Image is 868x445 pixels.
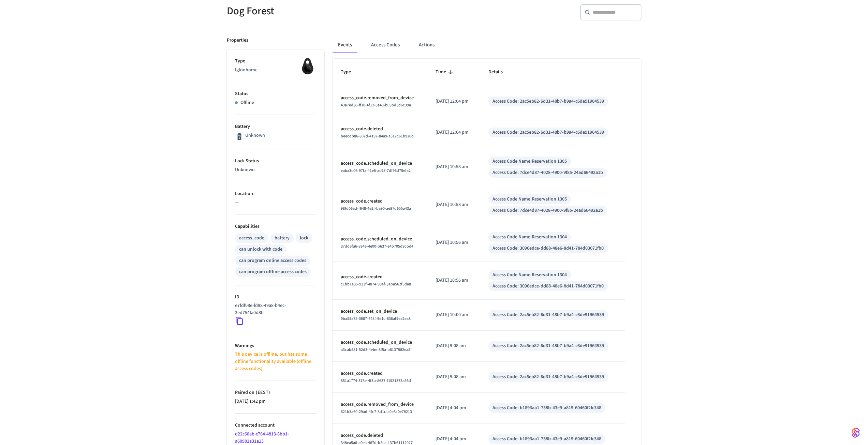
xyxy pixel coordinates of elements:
[492,207,603,214] div: Access Code: 7dce4d87-4028-4900-9f85-24ad66492a1b
[275,235,290,242] div: battery
[341,370,420,377] p: access_code.created
[235,166,316,174] p: Unknown
[492,169,603,176] div: Access Code: 7dce4d87-4028-4900-9f85-24ad66492a1b
[239,246,282,253] div: can unlock with code
[436,311,472,318] p: [DATE] 10:00 am
[492,129,604,136] div: Access Code: 2ac5eb82-6d31-48b7-b9a4-c6de91964539
[235,190,316,197] p: Location
[341,243,413,249] span: 37dd6fa6-8946-4e00-b637-e4b705d9cbd4
[436,435,472,443] p: [DATE] 4:04 pm
[492,373,604,381] div: Access Code: 2ac5eb82-6d31-48b7-b9a4-c6de91964539
[492,98,604,105] div: Access Code: 2ac5eb82-6d31-48b7-b9a4-c6de91964539
[235,351,316,372] p: This device is offline, but has some offline functionality available (offline access codes)
[227,37,248,44] p: Properties
[436,163,472,170] p: [DATE] 10:58 am
[341,316,411,322] span: 9ba55a75-0687-448f-9e1c-836af9ea2ea8
[492,435,601,443] div: Access Code: b1893aa1-758b-43e9-a815-60460f2fc348
[492,245,604,252] div: Access Code: 3096edce-dd88-48e6-8d41-784d03071fb0
[341,409,412,415] span: 621b3a60-29ad-4fc7-8d1c-a0e3c0e78213
[254,389,270,396] span: ( EEST )
[235,302,313,316] p: e7fdf08e-fd98-49a8-b4ec-2ed754fa0d8b
[488,67,512,77] span: Details
[436,277,472,284] p: [DATE] 10:56 am
[341,168,411,174] span: eaba3c06-97fa-41e8-ac98-7df96d79efa2
[852,427,860,438] img: SeamLogoGradient.69752ec5.svg
[239,257,306,264] div: can program online access codes
[239,268,307,276] div: can program offline access codes
[436,373,472,381] p: [DATE] 9:08 am
[341,198,420,205] p: access_code.created
[366,37,405,53] button: Access Codes
[235,223,316,230] p: Capabilities
[239,235,264,242] div: access_code
[341,125,420,133] p: access_code.deleted
[492,271,567,279] div: Access Code Name: Reservation 1304
[235,199,316,206] p: —
[245,132,265,139] p: Unknown
[341,236,420,243] p: access_code.scheduled_on_device
[341,339,420,346] p: access_code.scheduled_on_device
[235,431,289,445] a: d22c68ab-c784-4813-8bb1-a60981a31a13
[436,201,472,208] p: [DATE] 10:58 am
[235,389,316,396] p: Paired on
[492,196,567,203] div: Access Code Name: Reservation 1305
[300,235,308,242] div: lock
[341,133,414,139] span: beecdb86-807d-4197-84a9-a517c61b920d
[235,66,316,74] p: Igloohome
[235,422,316,429] p: Connected account
[235,158,316,165] p: Lock Status
[436,98,472,105] p: [DATE] 12:04 pm
[235,123,316,130] p: Battery
[492,158,567,165] div: Access Code Name: Reservation 1305
[341,308,420,315] p: access_code.set_on_device
[299,58,316,75] img: igloohome_igke
[333,37,642,53] div: ant example
[235,58,316,65] p: Type
[341,206,411,211] span: 98fd06ad-f648-4e2f-ba90-ae87d655a43a
[341,378,411,384] span: 851a1774-375e-4f3b-8637-f1921373a56d
[341,102,411,108] span: 43a7ed30-ff10-4f12-8a43-b03bd3d6c39a
[235,90,316,98] p: Status
[492,404,601,412] div: Access Code: b1893aa1-758b-43e9-a815-60460f2fc348
[341,273,420,281] p: access_code.created
[436,239,472,246] p: [DATE] 10:56 am
[341,401,420,408] p: access_code.removed_from_device
[235,342,316,350] p: Warnings
[333,37,357,53] button: Events
[341,281,411,287] span: c1bb1e35-933f-4874-99ef-3eba562f5da8
[436,129,472,136] p: [DATE] 12:04 pm
[341,67,360,77] span: Type
[235,398,316,405] p: [DATE] 1:42 pm
[413,37,440,53] button: Actions
[240,99,254,106] p: Offline
[235,294,316,301] p: ID
[492,283,604,290] div: Access Code: 3096edce-dd88-48e6-8d41-784d03071fb0
[341,432,420,439] p: access_code.deleted
[436,342,472,350] p: [DATE] 9:08 am
[341,347,412,353] span: a3cab581-52d3-4ebe-8f5a-b8137982ea8f
[436,404,472,412] p: [DATE] 4:04 pm
[492,311,604,318] div: Access Code: 2ac5eb82-6d31-48b7-b9a4-c6de91964539
[341,160,420,167] p: access_code.scheduled_on_device
[341,94,420,102] p: access_code.removed_from_device
[436,67,455,77] span: Time
[227,4,430,18] h5: Dog Forest
[492,234,567,241] div: Access Code Name: Reservation 1304
[492,342,604,350] div: Access Code: 2ac5eb82-6d31-48b7-b9a4-c6de91964539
